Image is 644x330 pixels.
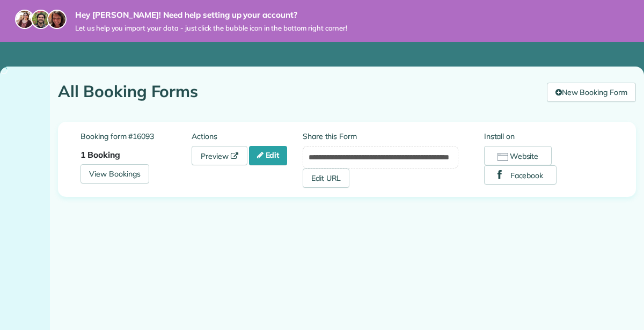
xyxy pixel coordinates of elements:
[58,83,539,100] h1: All Booking Forms
[303,131,458,142] label: Share this Form
[249,146,288,165] a: Edit
[484,146,552,165] button: Website
[80,164,149,184] a: View Bookings
[31,10,50,29] img: jorge-587dff0eeaa6aab1f244e6dc62b8924c3b6ad411094392a53c71c6c4a576187d.jpg
[47,10,67,29] img: michelle-19f622bdf1676172e81f8f8fba1fb50e276960ebfe0243fe18214015130c80e4.jpg
[303,168,350,188] a: Edit URL
[80,131,192,142] label: Booking form #16093
[547,83,636,102] a: New Booking Form
[484,165,557,185] button: Facebook
[192,146,247,165] a: Preview
[15,10,34,29] img: maria-72a9807cf96188c08ef61303f053569d2e2a8a1cde33d635c8a3ac13582a053d.jpg
[75,10,347,20] strong: Hey [PERSON_NAME]! Need help setting up your account?
[192,131,303,142] label: Actions
[484,131,613,142] label: Install on
[75,24,347,33] span: Let us help you import your data - just click the bubble icon in the bottom right corner!
[80,149,120,160] strong: 1 Booking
